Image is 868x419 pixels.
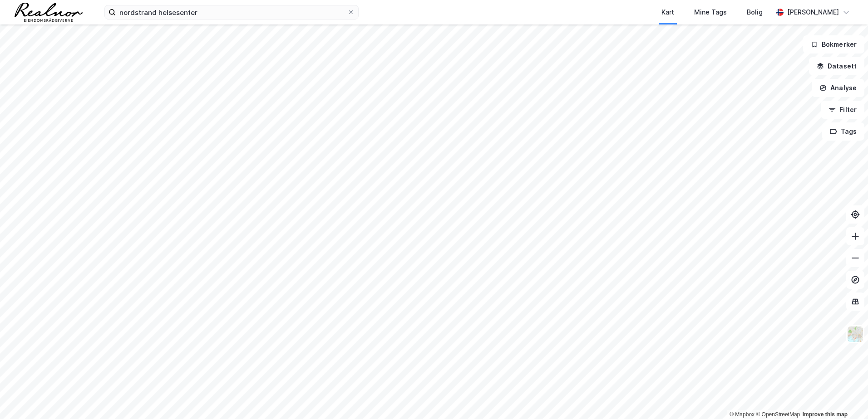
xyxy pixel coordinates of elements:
[747,7,763,18] div: Bolig
[15,3,83,22] img: realnor-logo.934646d98de889bb5806.png
[787,7,839,18] div: [PERSON_NAME]
[661,7,674,18] div: Kart
[823,375,868,419] iframe: Chat Widget
[812,79,864,97] button: Analyse
[730,411,755,418] a: Mapbox
[822,122,864,141] button: Tags
[809,57,864,75] button: Datasett
[756,411,800,418] a: OpenStreetMap
[803,35,864,54] button: Bokmerker
[694,7,727,18] div: Mine Tags
[847,326,864,343] img: Z
[803,411,848,418] a: Improve this map
[823,375,868,419] div: Kontrollprogram for chat
[821,101,864,119] button: Filter
[116,5,347,19] input: Søk på adresse, matrikkel, gårdeiere, leietakere eller personer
